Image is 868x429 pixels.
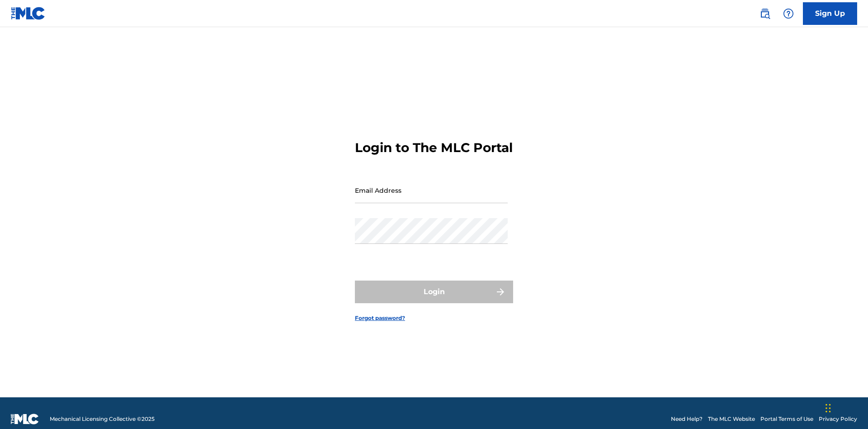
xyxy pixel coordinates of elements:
a: Forgot password? [355,314,405,322]
span: Mechanical Licensing Collective © 2025 [50,415,155,423]
div: Drag [826,395,831,422]
iframe: Chat Widget [823,386,868,429]
a: Sign Up [803,2,857,25]
img: logo [11,414,39,424]
a: Portal Terms of Use [760,415,813,423]
h3: Login to The MLC Portal [355,140,513,156]
img: search [759,8,770,19]
img: MLC Logo [11,7,46,20]
a: Public Search [756,5,774,23]
a: Privacy Policy [819,415,857,423]
a: The MLC Website [708,415,755,423]
img: help [783,8,794,19]
a: Need Help? [671,415,703,423]
div: Help [779,5,797,23]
